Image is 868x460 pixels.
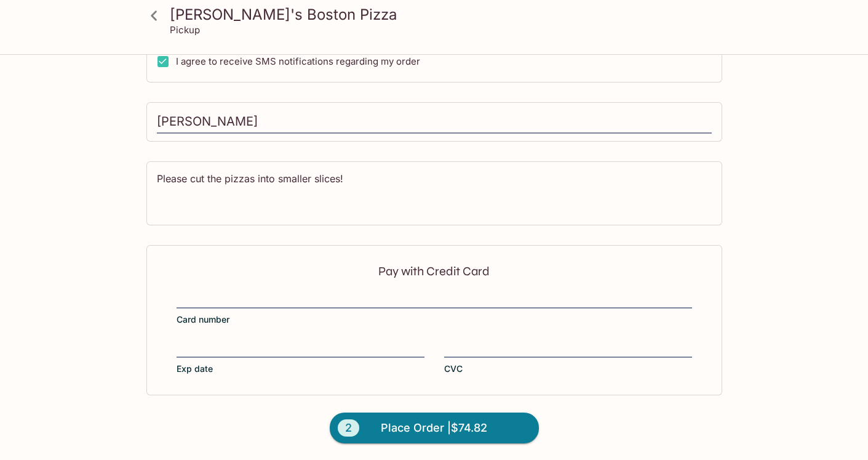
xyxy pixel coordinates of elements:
span: Place Order | $74.82 [381,418,487,438]
textarea: Please cut the pizzas into smaller slices! [157,172,712,214]
span: 2 [338,419,359,437]
iframe: Secure CVC input frame [444,342,692,355]
span: Exp date [177,363,213,375]
button: 2Place Order |$74.82 [330,413,539,443]
iframe: Secure expiration date input frame [177,342,424,355]
p: Pay with Credit Card [177,265,692,277]
span: I agree to receive SMS notifications regarding my order [176,55,420,67]
span: CVC [444,363,463,375]
p: Pickup [170,24,200,36]
iframe: Secure card number input frame [177,293,692,307]
h3: [PERSON_NAME]'s Boston Pizza [170,5,720,24]
span: Card number [177,313,229,326]
input: Enter first and last name [157,110,712,134]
